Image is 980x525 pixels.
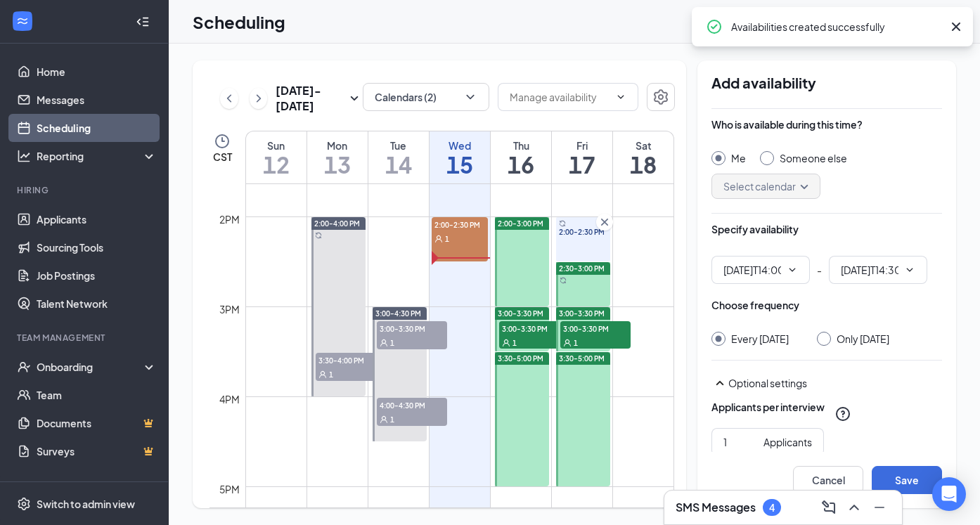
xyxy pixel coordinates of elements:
[17,184,154,196] div: Hiring
[432,217,488,231] span: 2:00-2:30 PM
[463,90,477,104] svg: ChevronDown
[318,370,327,379] svg: User
[217,302,243,317] div: 3pm
[37,290,157,318] a: Talent Network
[711,400,825,414] div: Applicants per interview
[837,332,889,346] div: Only [DATE]
[872,466,942,494] button: Save
[498,354,543,363] span: 3:30-5:00 PM
[380,415,388,424] svg: User
[246,131,307,183] a: October 12, 2025
[250,88,268,109] button: ChevronRight
[314,219,360,228] span: 2:00-4:00 PM
[787,264,798,276] svg: ChevronDown
[213,150,232,164] span: CST
[498,219,543,228] span: 2:00-3:00 PM
[222,90,236,107] svg: ChevronLeft
[217,391,243,407] div: 4pm
[368,153,429,176] h1: 14
[491,131,551,183] a: October 16, 2025
[37,114,157,142] a: Scheduling
[706,18,723,35] svg: CheckmarkCircle
[37,437,157,465] a: SurveysCrown
[37,86,157,114] a: Messages
[37,360,145,374] div: Onboarding
[834,406,851,422] svg: QuestionInfo
[904,264,915,276] svg: ChevronDown
[613,138,673,153] div: Sat
[868,496,891,519] button: Minimize
[563,339,572,347] svg: User
[17,332,154,344] div: Team Management
[728,376,942,390] div: Optional settings
[17,360,31,374] svg: UserCheck
[37,205,157,233] a: Applicants
[560,321,631,335] span: 3:00-3:30 PM
[615,91,626,103] svg: ChevronDown
[15,14,30,28] svg: WorkstreamLogo
[820,499,837,516] svg: ComposeMessage
[246,153,307,176] h1: 12
[559,227,607,237] span: 2:00-2:30 PM
[613,131,673,183] a: October 18, 2025
[368,131,429,183] a: October 14, 2025
[793,466,863,494] button: Cancel
[307,138,368,153] div: Mon
[307,153,368,176] h1: 13
[552,131,612,183] a: October 17, 2025
[307,131,368,183] a: October 13, 2025
[647,83,675,111] button: Settings
[430,138,490,153] div: Wed
[763,434,812,450] div: Applicants
[430,153,490,176] h1: 15
[377,321,447,335] span: 3:00-3:30 PM
[217,481,243,497] div: 5pm
[499,321,569,335] span: 3:00-3:30 PM
[315,232,322,239] svg: Sync
[491,138,551,153] div: Thu
[329,370,333,380] span: 1
[498,309,543,318] span: 3:00-3:30 PM
[559,264,605,273] span: 2:30-3:00 PM
[37,233,157,261] a: Sourcing Tools
[220,88,238,109] button: ChevronLeft
[193,10,285,34] h1: Scheduling
[512,338,517,348] span: 1
[871,499,888,516] svg: Minimize
[818,496,840,519] button: ComposeMessage
[17,497,31,511] svg: Settings
[37,497,135,511] div: Switch to admin view
[136,15,150,29] svg: Collapse
[430,131,490,183] a: October 15, 2025
[214,133,231,150] svg: Clock
[652,89,669,105] svg: Settings
[390,415,394,424] span: 1
[731,151,746,165] div: Me
[731,332,789,346] div: Every [DATE]
[769,502,775,514] div: 4
[17,149,31,163] svg: Analysis
[711,74,942,91] h2: Add availability
[37,149,157,163] div: Reporting
[491,153,551,176] h1: 16
[559,309,605,318] span: 3:00-3:30 PM
[711,375,728,391] svg: SmallChevronUp
[552,153,612,176] h1: 17
[948,18,965,35] svg: Cross
[510,89,610,105] input: Manage availability
[375,309,421,318] span: 3:00-4:30 PM
[363,83,489,111] button: Calendars (2)ChevronDown
[647,83,675,114] a: Settings
[711,256,942,284] div: -
[574,338,578,348] span: 1
[37,261,157,290] a: Job Postings
[731,18,942,35] div: Availabilities created successfully
[445,234,449,244] span: 1
[780,151,847,165] div: Someone else
[252,90,266,107] svg: ChevronRight
[552,138,612,153] div: Fri
[377,398,447,412] span: 4:00-4:30 PM
[711,298,799,312] div: Choose frequency
[676,500,756,515] h3: SMS Messages
[246,138,307,153] div: Sun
